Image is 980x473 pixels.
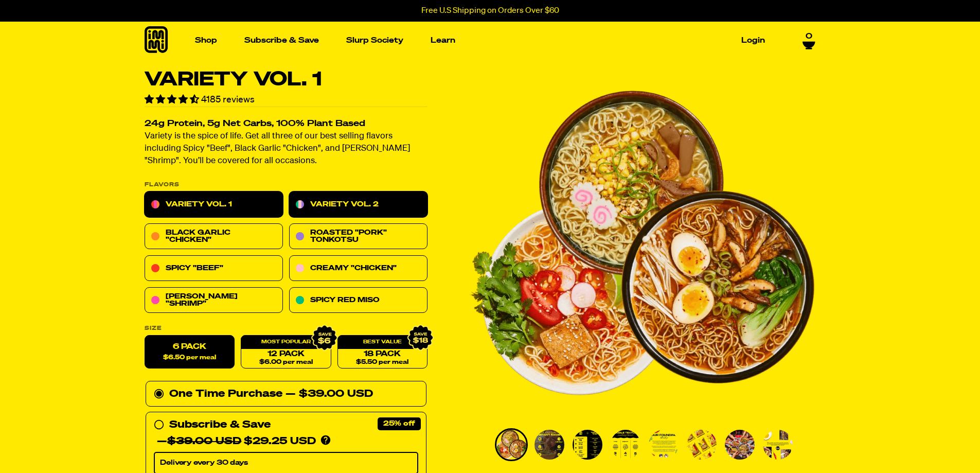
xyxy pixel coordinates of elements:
[289,256,427,282] a: Creamy "Chicken"
[609,428,642,461] li: Go to slide 4
[289,192,427,218] a: Variety Vol. 2
[145,120,427,129] h2: 24g Protein, 5g Net Carbs, 100% Plant Based
[163,355,216,361] span: $6.50 per meal
[154,386,418,402] div: One Time Purchase
[725,430,755,460] img: Variety Vol. 1
[685,428,718,461] li: Go to slide 6
[469,70,815,416] li: 1 of 8
[573,430,602,460] img: Variety Vol. 1
[649,430,679,460] img: Variety Vol. 1
[496,430,526,460] img: Variety Vol. 1
[167,436,241,447] del: $39.00 USD
[647,428,680,461] li: Go to slide 5
[723,428,756,461] li: Go to slide 7
[495,428,528,461] li: Go to slide 1
[356,359,408,366] span: $5.50 per meal
[145,95,201,104] span: 4.55 stars
[259,359,312,366] span: $6.00 per meal
[145,256,283,282] a: Spicy "Beef"
[469,428,815,461] div: PDP main carousel thumbnails
[157,433,316,450] div: — $29.25 USD
[145,192,283,218] a: Variety Vol. 1
[289,224,427,250] a: Roasted "Pork" Tonkotsu
[145,288,283,313] a: [PERSON_NAME] "Shrimp"
[145,182,427,188] p: Flavors
[169,417,271,433] div: Subscribe & Save
[426,32,459,48] a: Learn
[191,22,769,59] nav: Main navigation
[469,70,815,416] div: PDP main carousel
[289,288,427,313] a: Spicy Red Miso
[145,326,427,331] label: Size
[145,70,427,90] h1: Variety Vol. 1
[145,336,235,369] label: 6 Pack
[201,95,255,104] span: 4185 reviews
[469,70,815,416] img: Variety Vol. 1
[687,430,717,460] img: Variety Vol. 1
[533,428,566,461] li: Go to slide 2
[803,32,815,49] a: 0
[611,430,640,460] img: Variety Vol. 1
[337,336,427,369] a: 18 Pack$5.50 per meal
[571,428,604,461] li: Go to slide 3
[5,426,109,468] iframe: Marketing Popup
[761,428,794,461] li: Go to slide 8
[145,224,283,250] a: Black Garlic "Chicken"
[806,32,812,41] span: 0
[534,430,564,460] img: Variety Vol. 1
[763,430,793,460] img: Variety Vol. 1
[240,32,323,48] a: Subscribe & Save
[342,32,407,48] a: Slurp Society
[191,32,221,48] a: Shop
[286,386,373,402] div: — $39.00 USD
[241,336,331,369] a: 12 Pack$6.00 per meal
[737,32,769,48] a: Login
[421,6,559,15] p: Free U.S Shipping on Orders Over $60
[145,131,427,168] p: Variety is the spice of life. Get all three of our best selling flavors including Spicy "Beef", B...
